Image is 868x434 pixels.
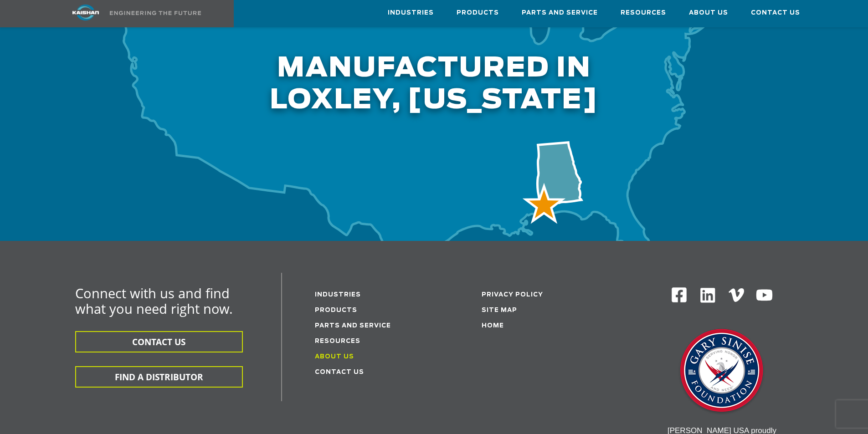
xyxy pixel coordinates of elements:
a: Contact Us [315,369,364,375]
a: Industries [315,292,361,298]
a: Products [457,0,499,25]
img: Youtube [755,286,773,304]
img: Linkedin [699,286,717,304]
a: Contact Us [751,0,800,25]
a: Parts and Service [522,0,598,25]
button: FIND A DISTRIBUTOR [75,366,243,388]
a: Home [482,323,504,329]
a: Resources [315,338,360,344]
a: Privacy Policy [482,292,543,298]
span: Products [457,8,499,18]
a: Parts and service [315,323,391,329]
img: Facebook [671,286,688,303]
img: Vimeo [729,288,744,301]
span: Resources [621,8,666,18]
a: Industries [388,0,434,25]
button: CONTACT US [75,331,243,352]
img: kaishan logo [51,5,120,20]
a: About Us [689,0,728,25]
a: About Us [315,354,354,360]
span: About Us [689,8,728,18]
a: Products [315,307,357,313]
span: Parts and Service [522,8,598,18]
img: Engineering the future [110,11,201,15]
img: Gary Sinise Foundation [676,326,767,417]
span: Connect with us and find what you need right now. [75,284,233,317]
a: Resources [621,0,666,25]
a: Site Map [482,307,517,313]
span: Contact Us [751,8,800,18]
span: Industries [388,8,434,18]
